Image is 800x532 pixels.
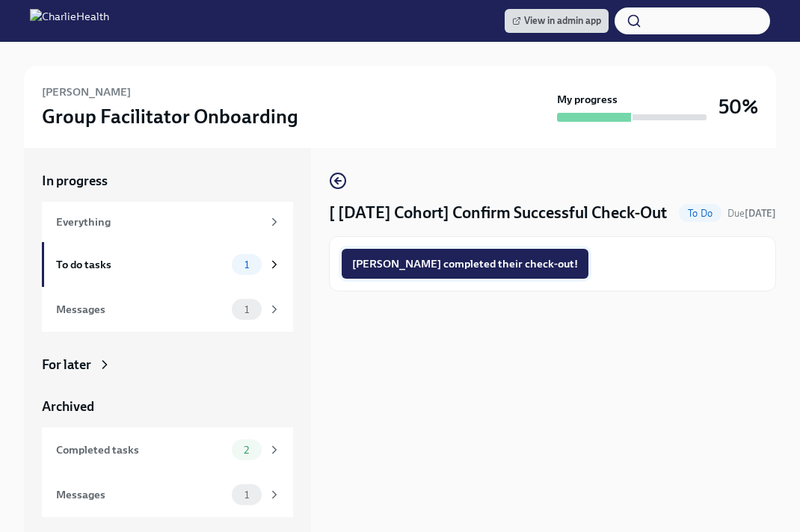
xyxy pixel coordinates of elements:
[236,304,258,315] span: 1
[42,356,91,374] div: For later
[329,202,667,224] h4: [ [DATE] Cohort] Confirm Successful Check-Out
[56,486,226,503] div: Messages
[236,489,258,501] span: 1
[56,442,226,458] div: Completed tasks
[56,256,226,273] div: To do tasks
[42,103,298,130] h3: Group Facilitator Onboarding
[679,208,721,219] span: To Do
[505,9,609,33] a: View in admin app
[30,9,109,33] img: CharlieHealth
[236,259,258,270] span: 1
[42,356,293,374] a: For later
[42,242,293,287] a: To do tasks1
[719,93,758,120] h3: 50%
[727,206,776,220] span: October 3rd, 2025 09:00
[42,472,293,517] a: Messages1
[745,208,776,219] strong: [DATE]
[727,208,776,219] span: Due
[557,92,618,107] strong: My progress
[42,172,293,190] a: In progress
[56,214,262,230] div: Everything
[42,84,131,100] h6: [PERSON_NAME]
[42,398,293,415] a: Archived
[56,301,226,318] div: Messages
[512,13,601,28] span: View in admin app
[342,249,588,279] button: [PERSON_NAME] completed their check-out!
[42,287,293,332] a: Messages1
[235,445,258,456] span: 2
[42,427,293,472] a: Completed tasks2
[352,256,578,271] span: [PERSON_NAME] completed their check-out!
[42,202,293,242] a: Everything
